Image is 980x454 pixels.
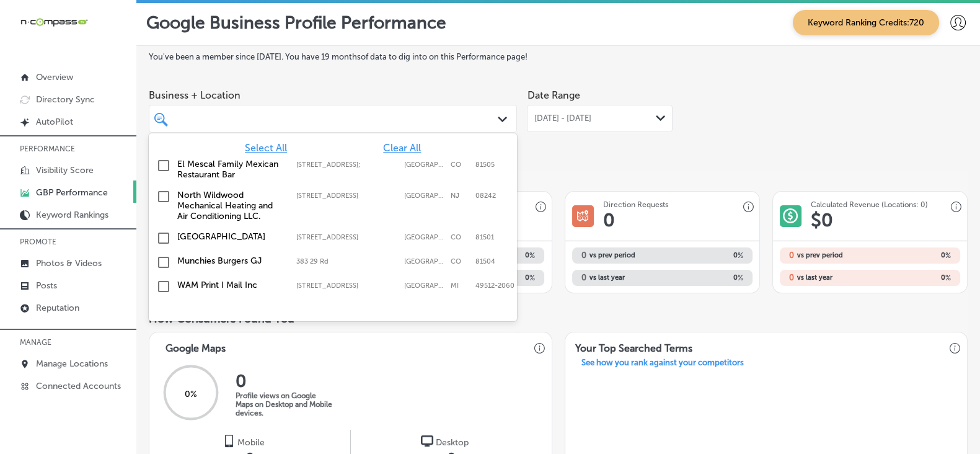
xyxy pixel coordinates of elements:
[451,257,469,265] label: CO
[475,192,496,200] label: 08242
[236,371,335,391] h2: 0
[565,332,702,358] h3: Your Top Searched Terms
[383,142,421,154] span: Clear All
[296,233,398,241] label: 2515 Riverside Pkwy
[404,192,444,200] label: Rio Grande
[789,273,794,282] h2: 0
[451,161,469,169] label: CO
[475,257,495,265] label: 81504
[20,16,88,28] img: 660ab0bf-5cc7-4cb8-ba1c-48b5ae0f18e60NCTV_CLogo_TV_Black_-500x88.png
[36,303,79,313] p: Reputation
[793,10,939,35] span: Keyword Ranking Credits: 720
[603,200,668,209] h3: Direction Requests
[738,251,743,260] span: %
[475,282,514,290] label: 49512-2060
[296,192,398,200] label: 351 Ranger Road; Unit 3
[245,142,287,154] span: Select All
[36,381,121,391] p: Connected Accounts
[436,437,469,448] span: Desktop
[581,273,586,282] h2: 0
[296,282,398,290] label: 5510 33rd St SE
[149,52,968,61] label: You've been a member since [DATE] . You have 19 months of data to dig into on this Performance page!
[451,192,469,200] label: NJ
[177,190,284,221] label: North Wildwood Mechanical Heating and Air Conditioning LLC.
[36,165,94,176] p: Visibility Score
[296,257,398,265] label: 383 29 Rd
[296,161,398,169] label: 2210 Hwy 6 And 50;
[404,233,444,241] label: Grand Junction
[36,210,108,220] p: Keyword Rankings
[572,358,754,371] a: See how you rank against your competitors
[603,209,615,231] h1: 0
[475,161,495,169] label: 81505
[36,358,108,369] p: Manage Locations
[475,233,494,241] label: 81501
[404,161,444,169] label: Grand Junction
[36,94,95,105] p: Directory Sync
[223,435,235,447] img: logo
[451,282,469,290] label: MI
[149,89,517,101] span: Business + Location
[797,274,832,281] span: vs last year
[662,274,743,282] h2: 0
[945,274,951,282] span: %
[236,391,335,417] p: Profile views on Google Maps on Desktop and Mobile devices.
[185,389,197,399] span: 0 %
[451,233,469,241] label: CO
[589,274,625,281] span: vs last year
[177,159,284,180] label: El Mescal Family Mexican Restaurant Bar
[36,280,57,291] p: Posts
[797,252,843,259] span: vs prev period
[811,200,928,209] h3: Calculated Revenue (Locations: 0)
[177,231,284,242] label: River City Sportplex
[945,251,951,260] span: %
[404,257,444,265] label: GRAND JUNCTION
[404,282,444,290] label: Grand Rapids
[581,251,586,260] h2: 0
[529,251,535,260] span: %
[177,256,284,266] label: Munchies Burgers GJ
[177,280,284,290] label: WAM Print I Mail Inc
[237,437,265,448] span: Mobile
[662,251,743,260] h2: 0
[870,251,950,260] h2: 0
[789,251,794,260] h2: 0
[811,209,833,231] h1: $ 0
[36,117,73,127] p: AutoPilot
[738,274,743,282] span: %
[529,274,535,282] span: %
[589,252,635,259] span: vs prev period
[36,258,102,269] p: Photos & Videos
[36,187,108,198] p: GBP Performance
[534,113,591,123] span: [DATE] - [DATE]
[156,332,236,358] h3: Google Maps
[146,12,446,33] p: Google Business Profile Performance
[527,89,580,101] label: Date Range
[421,435,433,447] img: logo
[870,274,950,282] h2: 0
[36,72,73,82] p: Overview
